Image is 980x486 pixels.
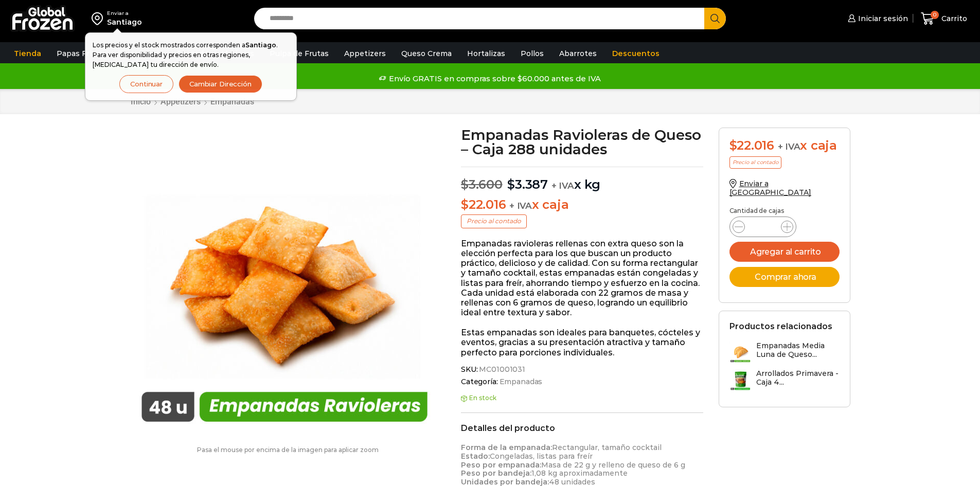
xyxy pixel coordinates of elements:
[507,177,515,192] span: $
[939,13,967,24] span: Carrito
[92,10,107,27] img: address-field-icon.svg
[264,44,334,63] a: Pulpa de Frutas
[461,177,469,192] span: $
[461,443,552,452] strong: Forma de la empanada:
[856,13,908,24] span: Iniciar sesión
[704,8,726,29] button: Search button
[461,197,469,212] span: $
[729,138,840,153] div: x caja
[461,377,703,386] span: Categoría:
[51,44,109,63] a: Papas Fritas
[729,138,774,153] bdi: 22.016
[107,10,142,17] div: Enviar a
[729,321,832,331] h2: Productos relacionados
[461,177,503,192] bdi: 3.600
[396,44,457,63] a: Queso Crema
[179,75,262,93] button: Cambiar Dirección
[461,197,506,212] bdi: 22.016
[107,17,142,27] div: Santiago
[477,365,525,374] span: MC01001031
[509,201,532,211] span: + IVA
[461,239,703,318] p: Empanadas ravioleras rellenas con extra queso son la elección perfecta para los que buscan un pro...
[515,44,549,63] a: Pollos
[130,446,446,454] p: Pasa el mouse por encima de la imagen para aplicar zoom
[729,242,840,262] button: Agregar al carrito
[461,423,703,433] h2: Detalles del producto
[462,44,510,63] a: Hortalizas
[461,197,703,212] p: x caja
[756,369,840,387] h3: Arrollados Primavera - Caja 4...
[461,460,541,470] strong: Peso por empanada:
[245,41,276,49] strong: Santiago
[461,128,703,156] h1: Empanadas Ravioleras de Queso – Caja 288 unidades
[778,141,800,152] span: + IVA
[461,469,531,478] strong: Peso por bandeja:
[130,97,151,106] a: Inicio
[461,167,703,192] p: x kg
[918,7,970,31] a: 0 Carrito
[729,156,781,169] p: Precio al contado
[461,394,703,402] p: En stock
[339,44,391,63] a: Appetizers
[729,341,840,364] a: Empanadas Media Luna de Queso...
[756,341,840,359] h3: Empanadas Media Luna de Queso...
[753,220,773,234] input: Product quantity
[507,177,548,192] bdi: 3.387
[9,44,46,63] a: Tienda
[160,97,201,106] a: Appetizers
[551,181,574,191] span: + IVA
[93,40,289,70] p: Los precios y el stock mostrados corresponden a . Para ver disponibilidad y precios en otras regi...
[931,11,939,19] span: 0
[130,128,439,436] img: empanada-raviolera
[210,97,255,106] a: Empanadas
[845,8,908,29] a: Iniciar sesión
[461,328,703,357] p: Estas empanadas son ideales para banquetes, cócteles y eventos, gracias a su presentación atracti...
[461,214,527,228] p: Precio al contado
[554,44,602,63] a: Abarrotes
[729,138,737,153] span: $
[461,452,490,461] strong: Estado:
[119,75,173,93] button: Continuar
[461,365,703,374] span: SKU:
[498,377,543,386] a: Empanadas
[607,44,665,63] a: Descuentos
[729,267,840,287] button: Comprar ahora
[729,207,840,214] p: Cantidad de cajas
[130,97,255,106] nav: Breadcrumb
[729,369,840,391] a: Arrollados Primavera - Caja 4...
[729,179,812,197] a: Enviar a [GEOGRAPHIC_DATA]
